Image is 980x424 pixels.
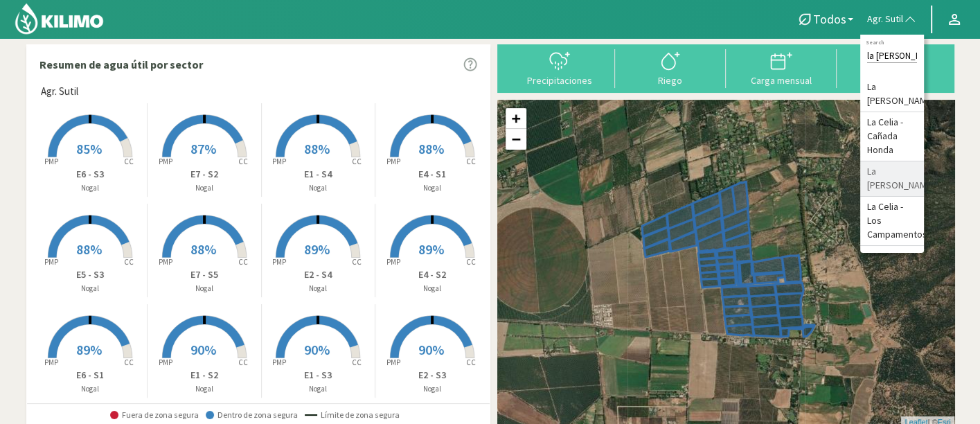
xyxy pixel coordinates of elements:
a: Zoom out [506,129,526,150]
tspan: CC [238,357,248,367]
div: Carga mensual [730,76,832,85]
p: Nogal [375,182,490,194]
span: Fuera de zona segura [110,410,199,420]
tspan: PMP [44,357,58,367]
tspan: PMP [272,157,286,166]
p: Nogal [148,182,261,194]
span: 88% [190,240,216,258]
p: Nogal [34,383,148,395]
li: La Celia - Los Campamentos [860,197,924,246]
p: Nogal [262,283,375,294]
tspan: PMP [44,157,58,166]
div: Reportes [841,76,943,85]
p: E1 - S2 [148,368,261,382]
span: 88% [76,240,102,258]
tspan: PMP [386,257,400,267]
span: 87% [190,140,216,157]
span: 88% [418,140,444,157]
span: Agr. Sutil [867,12,903,26]
tspan: CC [238,157,248,166]
div: Riego [619,76,722,85]
tspan: CC [353,357,362,367]
p: Nogal [34,182,148,194]
p: E2 - S4 [262,267,375,282]
tspan: CC [353,157,362,166]
p: Nogal [148,383,261,395]
li: La [PERSON_NAME] [860,161,924,197]
li: La Celia - Cañada Honda [860,112,924,161]
tspan: PMP [272,357,286,367]
span: Agr. Sutil [41,84,78,100]
tspan: CC [125,257,134,267]
button: Carga mensual [726,49,837,86]
tspan: CC [125,157,134,166]
button: Agr. Sutil [860,4,924,35]
span: 89% [76,341,102,358]
p: E2 - S3 [375,368,490,382]
button: Reportes [837,49,947,86]
tspan: PMP [159,257,172,267]
tspan: CC [467,357,476,367]
span: Límite de zona segura [305,410,400,420]
tspan: PMP [272,257,286,267]
tspan: CC [467,157,476,166]
span: 88% [304,140,330,157]
span: 90% [304,341,330,358]
p: Nogal [375,383,490,395]
tspan: CC [353,257,362,267]
tspan: PMP [386,357,400,367]
p: E1 - S3 [262,368,375,382]
button: Precipitaciones [504,49,615,86]
p: E4 - S1 [375,167,490,182]
img: Kilimo [14,2,105,35]
p: E7 - S2 [148,167,261,182]
div: Precipitaciones [508,76,611,85]
tspan: CC [467,257,476,267]
span: 85% [76,140,102,157]
p: E1 - S4 [262,167,375,182]
span: 89% [304,240,330,258]
button: Riego [615,49,726,86]
p: Nogal [148,283,261,294]
li: La [PERSON_NAME] [860,77,924,112]
tspan: PMP [386,157,400,166]
p: E7 - S5 [148,267,261,282]
tspan: PMP [159,357,172,367]
span: 90% [190,341,216,358]
p: Nogal [262,383,375,395]
p: E6 - S3 [34,167,148,182]
p: Resumen de agua útil por sector [39,56,203,73]
span: 90% [418,341,444,358]
p: E6 - S1 [34,368,148,382]
p: Nogal [34,283,148,294]
span: Dentro de zona segura [206,410,298,420]
span: Todos [813,12,846,26]
span: 89% [418,240,444,258]
tspan: PMP [44,257,58,267]
p: Nogal [262,182,375,194]
p: Nogal [375,283,490,294]
tspan: CC [238,257,248,267]
tspan: PMP [159,157,172,166]
a: Zoom in [506,108,526,129]
tspan: CC [125,357,134,367]
p: E4 - S2 [375,267,490,282]
p: E5 - S3 [34,267,148,282]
